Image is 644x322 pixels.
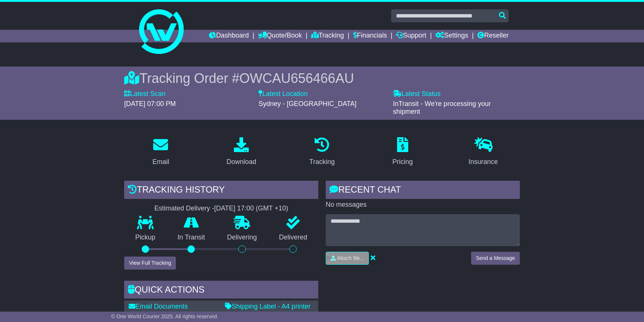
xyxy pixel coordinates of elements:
[222,135,261,170] a: Download
[124,181,318,201] div: Tracking history
[209,30,249,42] a: Dashboard
[435,30,468,42] a: Settings
[311,30,344,42] a: Tracking
[353,30,387,42] a: Financials
[387,135,418,170] a: Pricing
[225,303,310,310] a: Shipping Label - A4 printer
[258,100,356,107] span: Sydney - [GEOGRAPHIC_DATA]
[393,100,491,116] span: InTransit - We're processing your shipment
[258,30,302,42] a: Quote/Book
[148,135,174,170] a: Email
[124,234,167,242] p: Pickup
[305,135,339,170] a: Tracking
[464,135,503,170] a: Insurance
[124,257,176,270] button: View Full Tracking
[124,90,165,98] label: Latest Scan
[392,157,413,167] div: Pricing
[309,157,335,167] div: Tracking
[471,252,520,265] button: Send a Message
[124,281,318,301] div: Quick Actions
[477,30,509,42] a: Reseller
[396,30,426,42] a: Support
[226,157,256,167] div: Download
[124,70,520,86] div: Tracking Order #
[152,157,169,167] div: Email
[393,90,441,98] label: Latest Status
[268,234,319,242] p: Delivered
[129,303,188,310] a: Email Documents
[216,234,268,242] p: Delivering
[214,205,288,213] div: [DATE] 17:00 (GMT +10)
[124,205,318,213] div: Estimated Delivery -
[258,90,307,98] label: Latest Location
[111,313,219,319] span: © One World Courier 2025. All rights reserved.
[326,201,520,209] p: No messages
[167,234,216,242] p: In Transit
[468,157,498,167] div: Insurance
[239,71,354,86] span: OWCAU656466AU
[326,181,520,201] div: RECENT CHAT
[124,100,176,107] span: [DATE] 07:00 PM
